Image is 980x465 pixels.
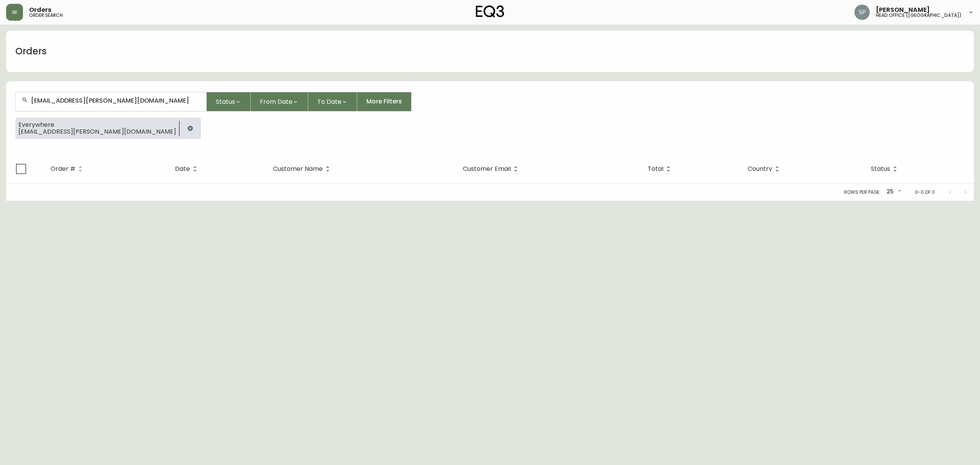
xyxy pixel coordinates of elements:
[463,167,511,171] span: Customer Email
[876,13,962,18] h5: head office ([GEOGRAPHIC_DATA])
[357,92,412,111] button: More Filters
[29,13,63,18] h5: order search
[18,128,176,135] span: [EMAIL_ADDRESS][PERSON_NAME][DOMAIN_NAME]
[207,92,251,111] button: Status
[884,186,903,198] div: 25
[273,165,333,172] span: Customer Name
[463,165,521,172] span: Customer Email
[251,92,308,111] button: From Date
[854,5,870,20] img: 0cb179e7bf3690758a1aaa5f0aafa0b4
[876,7,930,13] span: [PERSON_NAME]
[308,92,357,111] button: To Date
[175,165,200,172] span: Date
[273,167,323,171] span: Customer Name
[476,5,504,18] img: logo
[748,165,782,172] span: Country
[871,165,900,172] span: Status
[648,165,673,172] span: Total
[216,97,235,106] span: Status
[51,165,85,172] span: Order #
[15,45,47,58] h1: Orders
[366,97,402,106] span: More Filters
[844,189,880,196] p: Rows per page:
[29,7,51,13] span: Orders
[748,167,772,171] span: Country
[871,167,890,171] span: Status
[18,121,176,128] span: Everywhere
[260,97,292,106] span: From Date
[51,167,75,171] span: Order #
[317,97,341,106] span: To Date
[648,167,663,171] span: Total
[915,189,935,196] p: 0-0 of 0
[31,97,200,104] input: Search
[175,167,190,171] span: Date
